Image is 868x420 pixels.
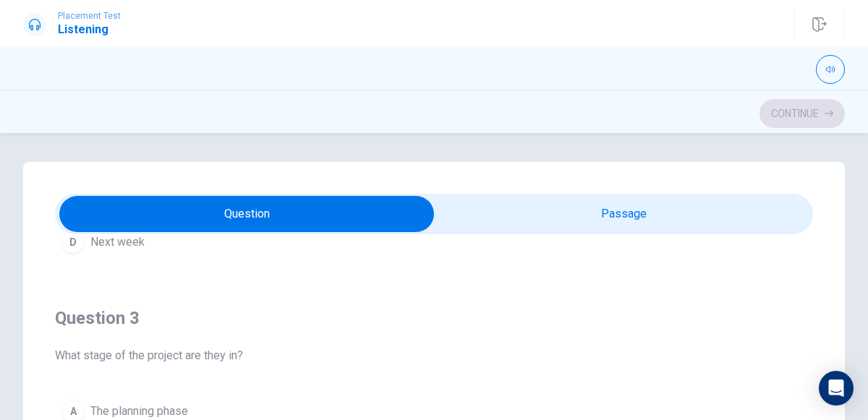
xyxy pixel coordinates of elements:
[55,224,813,260] button: DNext week
[90,233,145,251] span: Next week
[61,231,85,254] div: D
[819,371,854,406] div: Open Intercom Messenger
[58,11,121,21] span: Placement Test
[58,21,121,38] h1: Listening
[90,403,188,420] span: The planning phase
[55,347,813,364] span: What stage of the project are they in?
[55,307,813,330] h4: Question 3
